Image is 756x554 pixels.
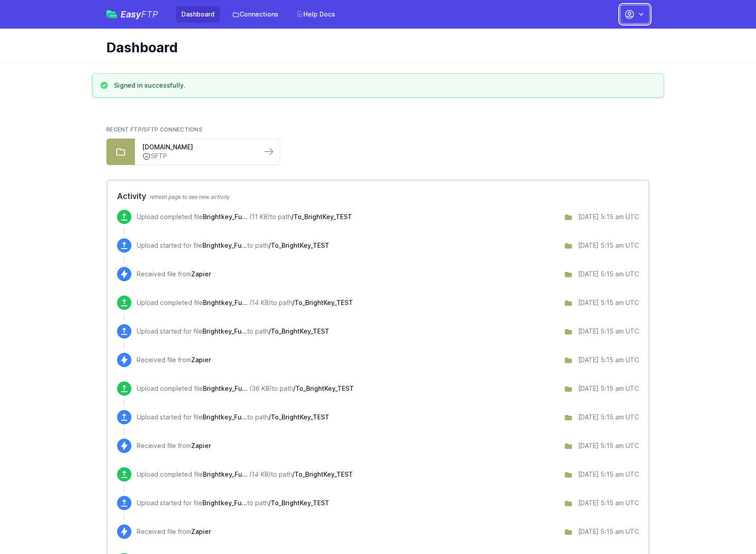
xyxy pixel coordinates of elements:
span: /To_BrightKey_TEST [269,413,329,421]
div: [DATE] 5:15 am UTC [578,298,639,307]
i: (36 KB) [249,385,272,392]
a: Connections [227,6,284,22]
div: [DATE] 5:15 am UTC [578,441,639,450]
h3: Signed in successfully. [114,81,185,90]
i: (11 KB) [249,213,270,220]
p: Upload started for file to path [137,499,329,507]
p: Received file from [137,441,211,450]
span: Brightkey_FulfillmentReport_27-08-2025.csv [203,299,248,306]
span: /To_BrightKey_TEST [293,385,354,392]
p: Upload completed file to path [137,470,353,479]
div: [DATE] 5:15 am UTC [578,327,639,336]
div: [DATE] 5:15 am UTC [578,355,639,364]
span: /To_BrightKey_TEST [269,499,329,507]
span: Brightkey_FulfillmentReport_25-08-2025.csv [202,499,247,507]
p: Upload completed file to path [137,212,352,221]
span: refresh page to see new activity [150,194,230,200]
span: Brightkey_FulfillmentReport_27-08-2025.csv [202,327,247,335]
a: Dashboard [176,6,220,22]
a: EasyFTP [106,10,158,19]
span: Easy [121,10,158,19]
span: Brightkey_FulfillmentReport_25-08-2025.csv [203,470,248,478]
div: [DATE] 5:15 am UTC [578,270,639,279]
div: [DATE] 5:15 am UTC [578,384,639,393]
span: /To_BrightKey_TEST [291,213,352,220]
p: Upload started for file to path [137,241,329,250]
p: Received file from [137,270,211,279]
div: [DATE] 5:15 am UTC [578,499,639,507]
div: [DATE] 5:15 am UTC [578,413,639,422]
p: Received file from [137,355,211,364]
img: easyftp_logo.png [106,10,117,18]
span: /To_BrightKey_TEST [269,327,329,335]
div: [DATE] 5:15 am UTC [578,527,639,536]
span: /To_BrightKey_TEST [269,241,329,249]
span: Brightkey_FulfillmentReport_28-08-2025.csv [202,241,247,249]
h2: Activity [117,190,639,203]
p: Upload completed file to path [137,384,354,393]
span: Brightkey_FulfillmentReport_26-08-2025.csv [202,413,247,421]
span: Zapier [191,270,211,278]
span: /To_BrightKey_TEST [292,299,353,306]
iframe: Drift Widget Chat Controller [711,509,745,543]
a: Help Docs [291,6,340,22]
p: Received file from [137,527,211,536]
span: FTP [141,9,158,20]
div: [DATE] 5:15 am UTC [578,212,639,221]
h2: Recent FTP/SFTP Connections [106,126,650,133]
i: (14 KB) [249,299,271,306]
a: SFTP [142,152,255,161]
span: /To_BrightKey_TEST [292,470,353,478]
span: Brightkey_FulfillmentReport_28-08-2025.csv [203,213,248,220]
span: Zapier [191,442,211,449]
span: Brightkey_FulfillmentReport_26-08-2025.csv [203,385,248,392]
div: [DATE] 5:15 am UTC [578,241,639,250]
span: Zapier [191,356,211,364]
h1: Dashboard [106,39,643,55]
div: [DATE] 5:15 am UTC [578,470,639,479]
p: Upload completed file to path [137,298,353,307]
p: Upload started for file to path [137,413,329,422]
span: Zapier [191,528,211,535]
p: Upload started for file to path [137,327,329,336]
i: (14 KB) [249,470,271,478]
a: [DOMAIN_NAME] [142,143,255,152]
